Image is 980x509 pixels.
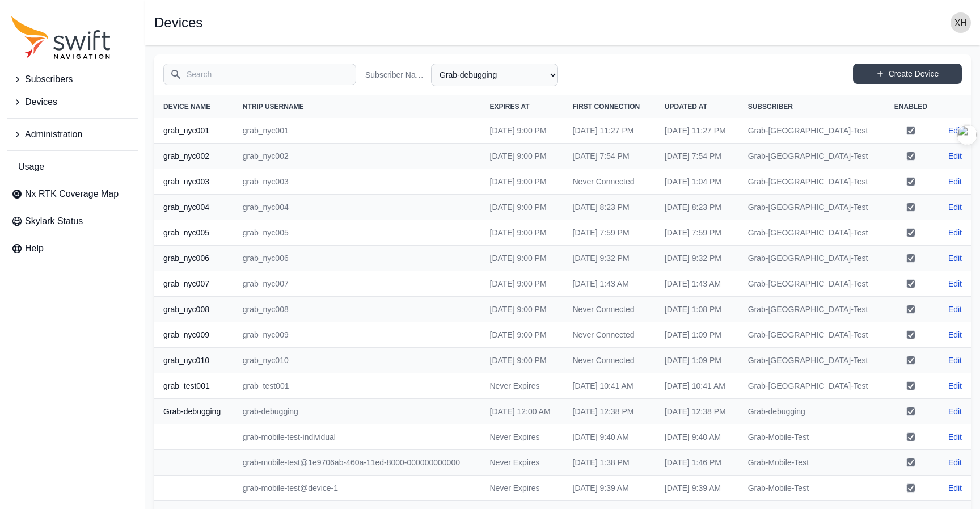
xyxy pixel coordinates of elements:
[234,424,481,450] td: grab-mobile-test-individual
[948,150,962,162] a: Edit
[656,297,739,322] td: [DATE] 1:08 PM
[481,169,564,195] td: [DATE] 9:00 PM
[234,95,481,118] th: NTRIP Username
[564,373,656,399] td: [DATE] 10:41 AM
[25,214,83,228] span: Skylark Status
[656,195,739,220] td: [DATE] 8:23 PM
[7,68,138,91] button: Subscribers
[656,399,739,424] td: [DATE] 12:38 PM
[948,278,962,289] a: Edit
[25,128,82,141] span: Administration
[154,297,234,322] th: grab_nyc008
[234,118,481,144] td: grab_nyc001
[739,450,884,476] td: Grab-Mobile-Test
[656,373,739,399] td: [DATE] 10:41 AM
[656,476,739,501] td: [DATE] 9:39 AM
[234,195,481,220] td: grab_nyc004
[365,69,426,81] label: Subscriber Name
[739,476,884,501] td: Grab-Mobile-Test
[739,169,884,195] td: Grab-[GEOGRAPHIC_DATA]-Test
[7,210,138,233] a: Skylark Status
[656,424,739,450] td: [DATE] 9:40 AM
[234,246,481,271] td: grab_nyc006
[7,91,138,113] button: Devices
[948,406,962,417] a: Edit
[431,64,558,86] select: Subscriber
[739,195,884,220] td: Grab-[GEOGRAPHIC_DATA]-Test
[234,322,481,348] td: grab_nyc009
[481,220,564,246] td: [DATE] 9:00 PM
[154,195,234,220] th: grab_nyc004
[739,297,884,322] td: Grab-[GEOGRAPHIC_DATA]-Test
[234,450,481,476] td: grab-mobile-test@1e9706ab-460a-11ed-8000-000000000000
[656,169,739,195] td: [DATE] 1:04 PM
[234,373,481,399] td: grab_test001
[481,297,564,322] td: [DATE] 9:00 PM
[234,348,481,373] td: grab_nyc010
[481,424,564,450] td: Never Expires
[154,271,234,297] th: grab_nyc007
[154,322,234,348] th: grab_nyc009
[656,271,739,297] td: [DATE] 1:43 AM
[739,348,884,373] td: Grab-[GEOGRAPHIC_DATA]-Test
[656,322,739,348] td: [DATE] 1:09 PM
[948,125,962,136] a: Edit
[7,183,138,205] a: Nx RTK Coverage Map
[481,476,564,501] td: Never Expires
[948,227,962,238] a: Edit
[234,220,481,246] td: grab_nyc005
[739,220,884,246] td: Grab-[GEOGRAPHIC_DATA]-Test
[739,399,884,424] td: Grab-debugging
[234,476,481,501] td: grab-mobile-test@device-1
[739,271,884,297] td: Grab-[GEOGRAPHIC_DATA]-Test
[739,95,884,118] th: Subscriber
[154,348,234,373] th: grab_nyc010
[234,144,481,169] td: grab_nyc002
[481,271,564,297] td: [DATE] 9:00 PM
[564,450,656,476] td: [DATE] 1:38 PM
[25,73,73,86] span: Subscribers
[948,431,962,443] a: Edit
[154,118,234,144] th: grab_nyc001
[564,476,656,501] td: [DATE] 9:39 AM
[7,155,138,178] a: Usage
[564,424,656,450] td: [DATE] 9:40 AM
[234,399,481,424] td: grab-debugging
[25,95,57,109] span: Devices
[948,329,962,340] a: Edit
[948,304,962,315] a: Edit
[951,12,971,33] img: user photo
[656,450,739,476] td: [DATE] 1:46 PM
[481,322,564,348] td: [DATE] 9:00 PM
[481,373,564,399] td: Never Expires
[154,373,234,399] th: grab_test001
[154,169,234,195] th: grab_nyc003
[154,16,202,30] h1: Devices
[234,297,481,322] td: grab_nyc008
[481,399,564,424] td: [DATE] 12:00 AM
[154,399,234,424] th: Grab-debugging
[18,160,44,174] span: Usage
[481,246,564,271] td: [DATE] 9:00 PM
[948,457,962,468] a: Edit
[564,169,656,195] td: Never Connected
[948,201,962,213] a: Edit
[564,297,656,322] td: Never Connected
[564,399,656,424] td: [DATE] 12:38 PM
[948,482,962,494] a: Edit
[853,64,962,84] a: Create Device
[481,348,564,373] td: [DATE] 9:00 PM
[739,424,884,450] td: Grab-Mobile-Test
[163,64,356,85] input: Search
[154,220,234,246] th: grab_nyc005
[490,103,530,111] span: Expires At
[234,271,481,297] td: grab_nyc007
[656,348,739,373] td: [DATE] 1:09 PM
[948,355,962,366] a: Edit
[739,118,884,144] td: Grab-[GEOGRAPHIC_DATA]-Test
[481,144,564,169] td: [DATE] 9:00 PM
[739,373,884,399] td: Grab-[GEOGRAPHIC_DATA]-Test
[25,187,119,201] span: Nx RTK Coverage Map
[154,144,234,169] th: grab_nyc002
[948,176,962,187] a: Edit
